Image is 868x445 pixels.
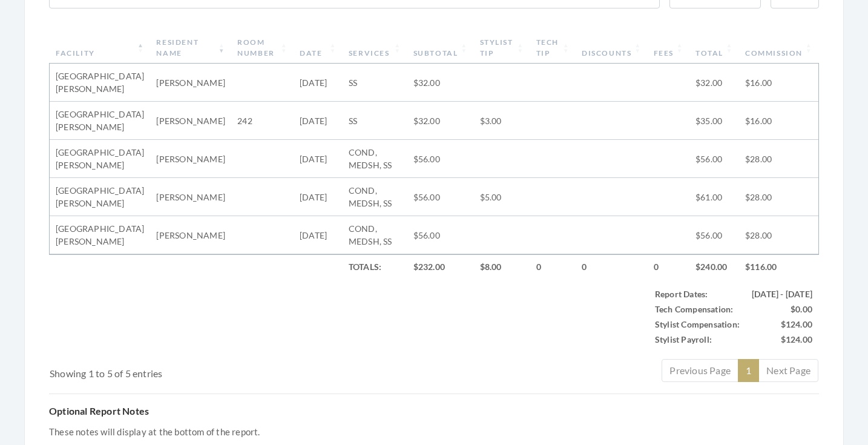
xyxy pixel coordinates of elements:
td: COND, MEDSH, SS [343,178,407,216]
p: These notes will display at the bottom of the report. [49,423,819,440]
td: $8.00 [474,254,530,279]
td: [PERSON_NAME] [150,140,231,178]
td: $28.00 [739,178,818,216]
td: COND, MEDSH, SS [343,216,407,254]
td: [PERSON_NAME] [150,64,231,102]
td: $3.00 [474,102,530,140]
td: [DATE] [294,178,343,216]
td: [DATE] - [DATE] [746,286,818,302]
th: Services: activate to sort column ascending [343,32,407,64]
th: Commission: activate to sort column ascending [739,32,818,64]
th: Date: activate to sort column ascending [294,32,343,64]
td: SS [343,64,407,102]
td: [DATE] [294,216,343,254]
td: [DATE] [294,140,343,178]
td: SS [343,102,407,140]
td: Stylist Compensation: [649,317,746,332]
td: $61.00 [689,178,739,216]
th: Fees: activate to sort column ascending [648,32,689,64]
th: Tech Tip: activate to sort column ascending [530,32,576,64]
td: $16.00 [739,102,818,140]
th: Subtotal: activate to sort column ascending [407,32,474,64]
td: $124.00 [746,332,818,347]
th: Total: activate to sort column ascending [689,32,739,64]
td: Report Dates: [649,286,746,302]
a: 1 [738,359,759,382]
td: $232.00 [407,254,474,279]
td: $32.00 [689,64,739,102]
th: Room Number: activate to sort column ascending [231,32,294,64]
td: $124.00 [746,317,818,332]
td: $28.00 [739,140,818,178]
strong: Totals: [349,262,381,272]
td: 0 [648,254,689,279]
td: [DATE] [294,102,343,140]
div: Showing 1 to 5 of 5 entries [50,358,370,381]
td: $56.00 [407,178,474,216]
td: $0.00 [746,302,818,317]
td: $16.00 [739,64,818,102]
td: [GEOGRAPHIC_DATA][PERSON_NAME] [50,178,150,216]
th: Discounts: activate to sort column ascending [576,32,647,64]
td: [GEOGRAPHIC_DATA][PERSON_NAME] [50,140,150,178]
td: $116.00 [739,254,818,279]
td: $240.00 [689,254,739,279]
td: [PERSON_NAME] [150,216,231,254]
td: COND, MEDSH, SS [343,140,407,178]
th: Facility: activate to sort column descending [50,32,150,64]
td: [PERSON_NAME] [150,178,231,216]
td: $32.00 [407,102,474,140]
td: [PERSON_NAME] [150,102,231,140]
td: 0 [576,254,647,279]
td: $35.00 [689,102,739,140]
td: Tech Compensation: [649,302,746,317]
td: $28.00 [739,216,818,254]
td: [GEOGRAPHIC_DATA][PERSON_NAME] [50,216,150,254]
td: $56.00 [407,216,474,254]
td: [GEOGRAPHIC_DATA][PERSON_NAME] [50,102,150,140]
td: $56.00 [407,140,474,178]
td: $56.00 [689,216,739,254]
td: 0 [530,254,576,279]
td: $5.00 [474,178,530,216]
label: Optional Report Notes [49,404,149,418]
td: [DATE] [294,64,343,102]
td: [GEOGRAPHIC_DATA][PERSON_NAME] [50,64,150,102]
td: Stylist Payroll: [649,332,746,347]
th: Resident Name: activate to sort column ascending [150,32,231,64]
td: $32.00 [407,64,474,102]
th: Stylist Tip: activate to sort column ascending [474,32,530,64]
td: 242 [231,102,294,140]
td: $56.00 [689,140,739,178]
